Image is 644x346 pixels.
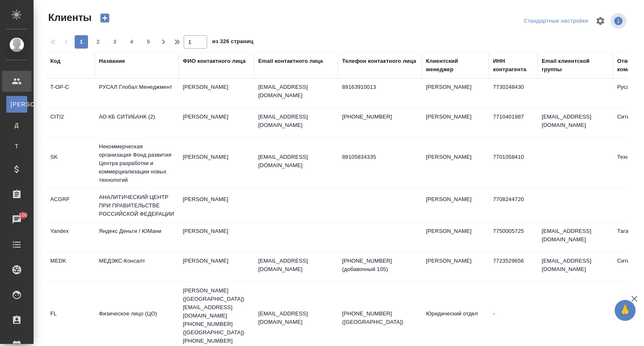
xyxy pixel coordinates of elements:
td: Юридический отдел [422,305,489,335]
div: split button [522,15,590,28]
td: МЕДЭКС-Консалт [95,253,179,282]
td: 7750005725 [489,223,538,252]
div: Телефон контактного лица [342,57,416,65]
span: 3 [108,38,122,46]
button: Создать [95,11,115,25]
td: [PERSON_NAME] [179,79,254,108]
button: 4 [125,35,138,49]
div: Код [50,57,60,65]
p: [PHONE_NUMBER] ([GEOGRAPHIC_DATA]) [342,310,418,326]
div: ИНН контрагента [493,57,533,74]
td: - [489,305,538,335]
p: 89105834335 [342,153,418,161]
td: [PERSON_NAME] [422,149,489,178]
button: 5 [142,35,155,49]
td: 7708244720 [489,191,538,220]
button: 2 [91,35,105,49]
td: Яндекс Деньги / ЮМани [95,223,179,252]
div: ФИО контактного лица [183,57,246,65]
td: ACGRF [46,191,95,220]
td: FL [46,305,95,335]
td: MEDK [46,253,95,282]
td: [PERSON_NAME] [422,79,489,108]
a: [PERSON_NAME] [6,96,27,113]
p: [EMAIL_ADDRESS][DOMAIN_NAME] [258,83,334,100]
span: из 326 страниц [212,36,253,49]
td: Yandex [46,223,95,252]
a: Д [6,117,27,134]
td: [EMAIL_ADDRESS][DOMAIN_NAME] [538,223,613,252]
p: [EMAIL_ADDRESS][DOMAIN_NAME] [258,153,334,170]
td: [PERSON_NAME] [422,253,489,282]
td: [PERSON_NAME] [179,191,254,220]
td: SK [46,149,95,178]
div: Клиентский менеджер [426,57,485,74]
span: Настроить таблицу [590,11,610,31]
p: [EMAIL_ADDRESS][DOMAIN_NAME] [258,257,334,274]
p: [EMAIL_ADDRESS][DOMAIN_NAME] [258,113,334,129]
td: [PERSON_NAME] [422,108,489,138]
td: T-OP-C [46,79,95,108]
td: Физическое лицо (ЦО) [95,305,179,335]
button: 🙏 [615,300,636,321]
td: 7710401987 [489,108,538,138]
span: Д [10,121,23,129]
p: [PHONE_NUMBER] (добавочный 105) [342,257,418,274]
span: 5 [142,38,155,46]
span: 4 [125,38,138,46]
p: [EMAIL_ADDRESS][DOMAIN_NAME] [258,310,334,326]
span: Т [10,142,23,150]
div: Название [99,57,125,65]
td: [PERSON_NAME] [422,191,489,220]
a: 100 [2,209,31,230]
div: Email контактного лица [258,57,323,65]
p: [PHONE_NUMBER] [342,113,418,121]
span: 100 [14,211,33,219]
td: 7723529656 [489,253,538,282]
td: [PERSON_NAME] [179,108,254,138]
td: [EMAIL_ADDRESS][DOMAIN_NAME] [538,108,613,138]
p: 89163910013 [342,83,418,91]
td: [PERSON_NAME] [179,149,254,178]
td: АО КБ СИТИБАНК (2) [95,108,179,138]
span: Клиенты [46,11,91,24]
td: 7701058410 [489,149,538,178]
td: [PERSON_NAME] [179,223,254,252]
span: Посмотреть информацию [610,13,628,29]
td: РУСАЛ Глобал Менеджмент [95,79,179,108]
button: 3 [108,35,122,49]
td: АНАЛИТИЧЕСКИЙ ЦЕНТР ПРИ ПРАВИТЕЛЬСТВЕ РОССИЙСКОЙ ФЕДЕРАЦИИ [95,189,179,222]
div: Email клиентской группы [542,57,609,74]
td: [PERSON_NAME] [179,253,254,282]
td: [PERSON_NAME] [422,223,489,252]
td: CITI2 [46,108,95,138]
span: 🙏 [618,302,632,319]
td: 7730248430 [489,79,538,108]
td: Некоммерческая организация Фонд развития Центра разработки и коммерциализации новых технологий [95,138,179,188]
span: 2 [91,38,105,46]
a: Т [6,138,27,155]
td: [EMAIL_ADDRESS][DOMAIN_NAME] [538,253,613,282]
span: [PERSON_NAME] [10,100,23,108]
